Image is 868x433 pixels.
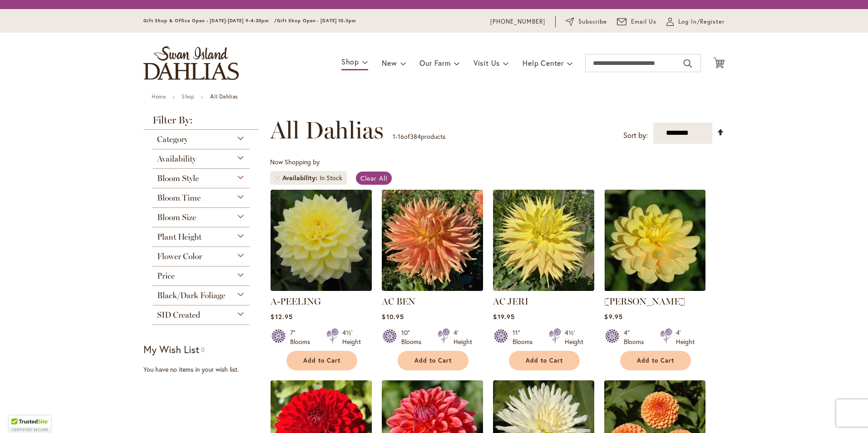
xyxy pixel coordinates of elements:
img: AHOY MATEY [604,190,705,291]
img: A-Peeling [271,190,372,291]
span: 1 [393,132,395,141]
span: $9.95 [604,312,622,321]
a: AC Jeri [493,284,594,293]
div: 7" Blooms [290,328,316,346]
strong: All Dahlias [210,93,238,100]
span: $10.95 [382,312,404,321]
span: Availability [157,154,196,164]
span: New [382,58,397,68]
span: SID Created [157,310,200,320]
a: A-PEELING [271,296,321,307]
div: 4' Height [676,328,695,346]
a: A-Peeling [271,284,372,293]
button: Add to Cart [398,351,469,370]
div: TrustedSite Certified [9,416,51,433]
a: Email Us [617,17,657,26]
span: $12.95 [271,312,292,321]
a: AHOY MATEY [604,284,705,293]
img: AC Jeri [493,190,594,291]
span: Price [157,271,175,281]
span: Add to Cart [414,357,452,364]
span: Black/Dark Foliage [157,290,225,300]
span: Add to Cart [526,357,563,364]
button: Search [684,56,692,71]
a: Remove Availability In Stock [275,175,280,181]
div: 4' Height [454,328,472,346]
div: 10" Blooms [401,328,427,346]
a: AC BEN [382,284,483,293]
span: Add to Cart [303,357,340,364]
span: All Dahlias [270,117,384,144]
strong: My Wish List [143,343,199,356]
button: Add to Cart [509,351,580,370]
a: Shop [182,93,194,100]
p: - of products [393,129,445,144]
label: Sort by: [623,127,648,144]
a: AC BEN [382,296,415,307]
a: Subscribe [566,17,607,26]
span: Availability [282,173,320,182]
span: Gift Shop & Office Open - [DATE]-[DATE] 9-4:30pm / [143,18,277,24]
span: Clear All [360,174,387,182]
span: Our Farm [419,58,450,68]
div: 4" Blooms [624,328,649,346]
span: Now Shopping by [270,157,320,166]
span: Shop [341,57,359,66]
span: Bloom Style [157,173,199,183]
a: [PERSON_NAME] [604,296,685,307]
div: 4½' Height [565,328,583,346]
div: You have no items in your wish list. [143,365,265,374]
button: Add to Cart [286,351,357,370]
a: AC JERI [493,296,528,307]
span: Plant Height [157,232,202,242]
span: $19.95 [493,312,514,321]
span: Bloom Time [157,193,201,203]
img: AC BEN [382,190,483,291]
span: Help Center [523,58,564,68]
a: Log In/Register [666,17,725,26]
span: Category [157,134,188,144]
strong: Filter By: [143,115,259,130]
a: Clear All [356,172,392,185]
div: 4½' Height [342,328,361,346]
div: In Stock [320,173,342,182]
a: store logo [143,46,239,80]
span: Gift Shop Open - [DATE] 10-3pm [277,18,356,24]
button: Add to Cart [620,351,691,370]
span: Email Us [631,17,657,26]
span: Log In/Register [678,17,725,26]
a: Home [152,93,166,100]
div: 11" Blooms [513,328,538,346]
span: 16 [398,132,404,141]
span: Add to Cart [637,357,674,364]
a: [PHONE_NUMBER] [490,17,545,26]
span: Subscribe [578,17,607,26]
span: Bloom Size [157,212,196,222]
span: Flower Color [157,251,202,261]
span: 384 [410,132,421,141]
span: Visit Us [473,58,500,68]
